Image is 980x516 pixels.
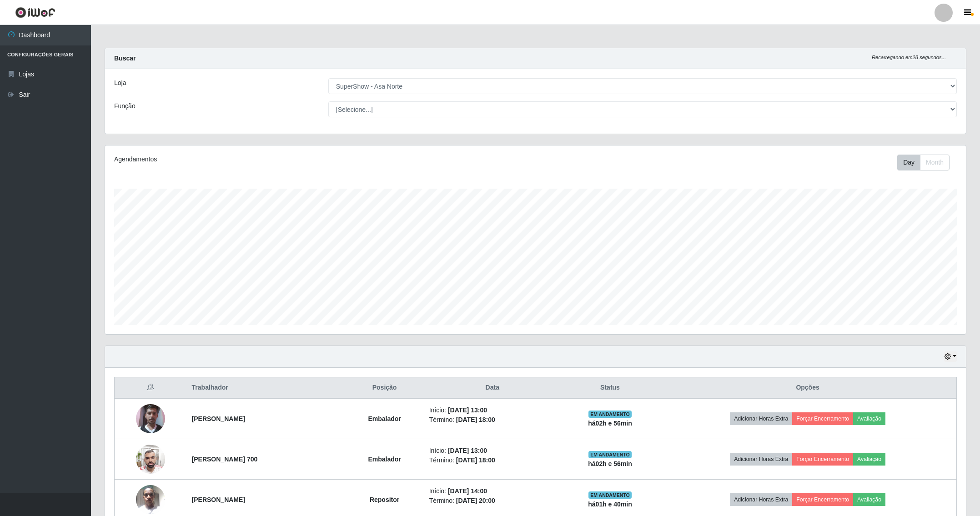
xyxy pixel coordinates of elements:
time: [DATE] 20:00 [456,497,495,504]
th: Trabalhador [186,377,346,399]
th: Posição [346,377,424,399]
li: Término: [429,496,556,506]
div: Toolbar with button groups [897,155,957,170]
th: Opções [659,377,956,399]
button: Avaliação [853,412,885,425]
li: Término: [429,456,556,465]
th: Status [561,377,659,399]
div: First group [897,155,950,170]
button: Avaliação [853,453,885,466]
div: Agendamentos [114,155,457,164]
button: Forçar Encerramento [792,453,853,466]
strong: há 02 h e 56 min [588,460,632,467]
strong: Buscar [114,55,136,62]
button: Forçar Encerramento [792,412,853,425]
button: Day [897,155,920,170]
li: Término: [429,415,556,425]
strong: [PERSON_NAME] 700 [192,456,258,463]
time: [DATE] 18:00 [456,456,495,464]
time: [DATE] 13:00 [448,447,487,454]
button: Adicionar Horas Extra [730,412,792,425]
strong: Embalador [368,415,401,422]
button: Forçar Encerramento [792,493,853,506]
button: Adicionar Horas Extra [730,453,792,466]
li: Início: [429,446,556,456]
button: Month [920,155,950,170]
img: 1752975138794.jpeg [136,440,165,479]
span: EM ANDAMENTO [588,451,632,458]
img: CoreUI Logo [15,7,55,18]
time: [DATE] 14:00 [448,487,487,495]
label: Função [114,101,136,111]
th: Data [424,377,561,399]
img: 1754433269176.jpeg [136,399,165,438]
span: EM ANDAMENTO [588,491,632,499]
time: [DATE] 18:00 [456,416,495,423]
button: Avaliação [853,493,885,506]
span: EM ANDAMENTO [588,411,632,418]
strong: [PERSON_NAME] [192,496,245,503]
label: Loja [114,78,126,88]
li: Início: [429,406,556,415]
li: Início: [429,486,556,496]
time: [DATE] 13:00 [448,406,487,414]
i: Recarregando em 28 segundos... [872,55,946,60]
strong: há 02 h e 56 min [588,420,632,427]
strong: Repositor [370,496,399,503]
strong: [PERSON_NAME] [192,415,245,422]
strong: há 01 h e 40 min [588,501,632,508]
strong: Embalador [368,456,401,463]
button: Adicionar Horas Extra [730,493,792,506]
